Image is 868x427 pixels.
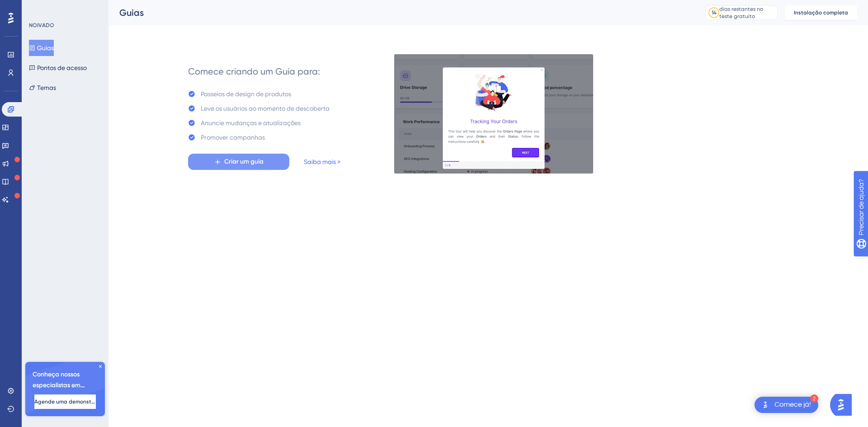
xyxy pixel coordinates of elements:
font: 2 [813,396,816,401]
font: Anuncie mudanças e atualizações [201,119,301,127]
font: Pontos de acesso [37,64,87,71]
iframe: Iniciador do Assistente de IA do UserGuiding [830,391,857,418]
font: Instalação completa [794,9,848,16]
font: Guias [119,7,144,18]
font: 14 [712,9,717,16]
font: Criar um guia [224,158,264,165]
font: Precisar de ajuda? [21,4,78,11]
button: Guias [29,40,54,56]
font: Conheça nossos especialistas em integração 🎧 [33,371,85,400]
font: Leve os usuários ao momento de descoberta [201,105,330,112]
font: Promover campanhas [201,134,265,141]
font: Agende uma demonstração [34,399,107,405]
font: Saiba mais > [304,158,340,165]
button: Agende uma demonstração [34,394,96,409]
img: 21a29cd0e06a8f1d91b8bced9f6e1c06.gif [394,54,594,174]
button: Instalação completa [785,5,857,20]
div: Abra a lista de verificação Comece!, módulos restantes: 2 [755,397,818,413]
img: imagem-do-lançador-texto-alternativo [760,399,771,410]
font: dias restantes no teste gratuito [719,6,763,19]
font: Guias [37,44,54,52]
button: Criar um guia [188,154,289,170]
font: Comece já! [774,401,811,408]
font: Comece criando um Guia para: [188,66,320,77]
font: Temas [37,84,56,91]
a: Saiba mais > [304,156,340,167]
font: NOIVADO [29,22,54,28]
button: Pontos de acesso [29,60,87,76]
button: Temas [29,80,56,96]
font: Passeios de design de produtos [201,90,291,98]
